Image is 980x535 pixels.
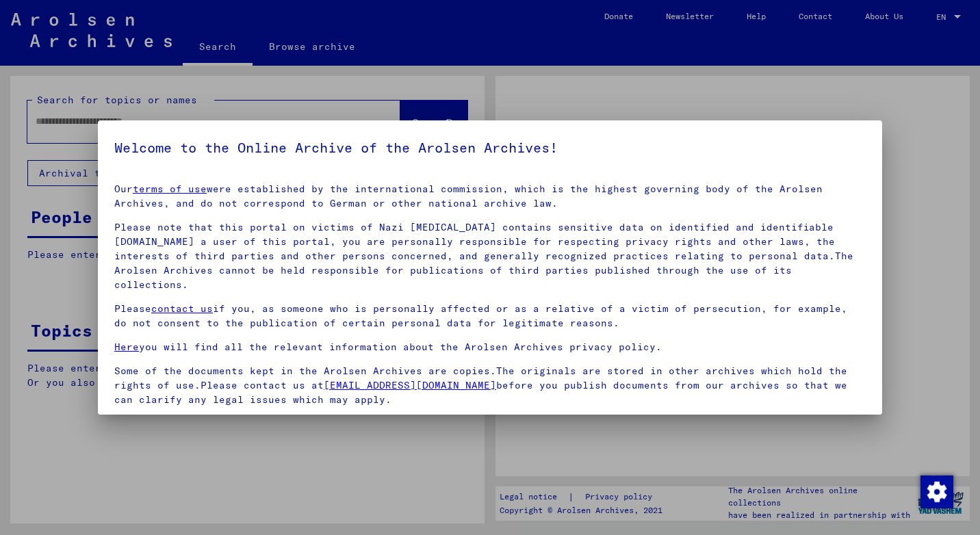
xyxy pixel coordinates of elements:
[151,302,213,315] a: contact us
[114,302,866,330] p: Please if you, as someone who is personally affected or as a relative of a victim of persecution,...
[114,137,866,159] h5: Welcome to the Online Archive of the Arolsen Archives!
[324,379,496,391] a: [EMAIL_ADDRESS][DOMAIN_NAME]
[114,364,866,407] p: Some of the documents kept in the Arolsen Archives are copies.The originals are stored in other a...
[920,475,953,508] img: Change consent
[114,340,866,354] p: you will find all the relevant information about the Arolsen Archives privacy policy.
[114,220,866,292] p: Please note that this portal on victims of Nazi [MEDICAL_DATA] contains sensitive data on identif...
[133,183,207,195] a: terms of use
[114,341,139,353] a: Here
[114,182,866,211] p: Our were established by the international commission, which is the highest governing body of the ...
